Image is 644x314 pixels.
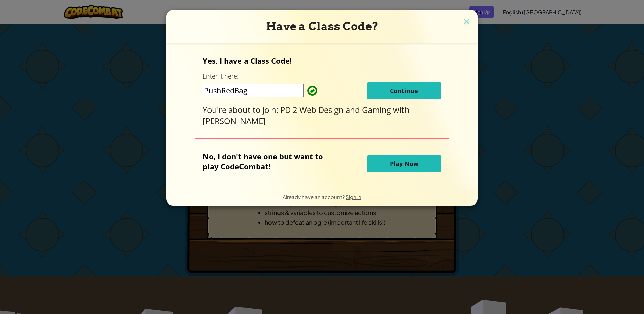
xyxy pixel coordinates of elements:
[390,160,418,168] span: Play Now
[462,17,471,27] img: close icon
[203,72,238,81] label: Enter it here:
[393,104,410,115] span: with
[203,56,441,66] p: Yes, I have a Class Code!
[367,155,441,172] button: Play Now
[346,194,361,200] a: Sign in
[203,115,266,126] span: [PERSON_NAME]
[280,104,393,115] span: PD 2 Web Design and Gaming
[367,82,441,99] button: Continue
[283,194,346,200] span: Already have an account?
[203,104,280,115] span: You're about to join:
[203,151,333,171] p: No, I don't have one but want to play CodeCombat!
[390,87,418,95] span: Continue
[266,20,378,33] span: Have a Class Code?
